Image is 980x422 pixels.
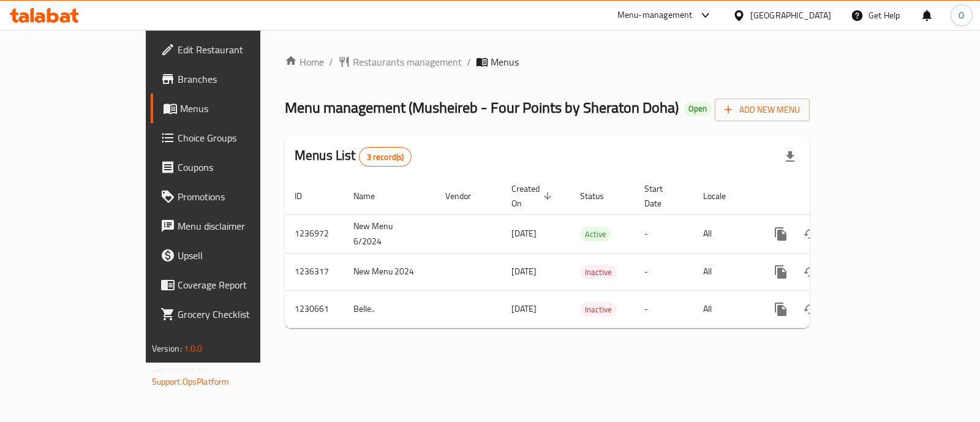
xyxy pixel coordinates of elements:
span: Open [684,104,712,114]
a: Choice Groups [151,123,309,153]
a: Support.OpsPlatform [152,374,230,390]
td: - [635,214,693,253]
td: 1236317 [285,253,344,290]
button: Add New Menu [715,99,810,121]
button: more [766,295,796,324]
span: [DATE] [511,263,537,279]
td: - [635,253,693,290]
span: Inactive [580,303,617,317]
span: Start Date [644,181,679,211]
span: Menu management ( Musheireb - Four Points by Sheraton Doha ) [285,94,679,121]
span: Grocery Checklist [178,307,300,322]
a: Branches [151,64,309,94]
span: ID [295,189,318,203]
div: Open [684,102,712,116]
a: Upsell [151,241,309,270]
a: Menu disclaimer [151,211,309,241]
span: Inactive [580,265,617,279]
span: Status [580,189,620,203]
a: Restaurants management [338,55,462,69]
div: Total records count [359,147,412,167]
div: Menu-management [617,8,693,23]
span: Menus [180,101,300,116]
td: - [635,290,693,328]
button: more [766,257,796,287]
th: Actions [756,178,894,215]
li: / [467,55,471,69]
span: Restaurants management [353,55,462,69]
td: New Menu 6/2024 [344,214,435,253]
span: [DATE] [511,301,537,317]
li: / [329,55,333,69]
span: Add New Menu [725,102,800,118]
span: 1.0.0 [184,341,203,356]
a: Coverage Report [151,270,309,300]
td: All [693,290,756,328]
td: 1230661 [285,290,344,328]
span: Menu disclaimer [178,219,300,233]
nav: breadcrumb [285,55,810,69]
td: 1236972 [285,214,344,253]
span: Choice Groups [178,130,300,145]
a: Promotions [151,182,309,211]
table: enhanced table [285,178,894,328]
span: Menus [491,55,519,69]
td: All [693,214,756,253]
button: Change Status [796,295,825,324]
a: Coupons [151,153,309,182]
span: Version: [152,341,182,356]
span: Locale [703,189,742,203]
span: O [959,9,964,22]
div: Inactive [580,265,617,279]
span: Vendor [445,189,487,203]
span: Edit Restaurant [178,42,300,57]
span: Upsell [178,248,300,263]
td: Belle.. [344,290,435,328]
td: All [693,253,756,290]
button: Change Status [796,257,825,287]
span: Name [353,189,391,203]
div: Export file [775,142,805,171]
td: New Menu 2024 [344,253,435,290]
span: Coupons [178,160,300,175]
span: Coverage Report [178,277,300,292]
a: Grocery Checklist [151,300,309,329]
button: Change Status [796,219,825,249]
span: Active [580,227,611,241]
span: [DATE] [511,225,537,241]
span: Promotions [178,189,300,204]
span: Get support on: [152,361,208,377]
span: 3 record(s) [360,151,412,163]
span: Branches [178,72,300,86]
h2: Menus List [295,146,412,167]
a: Edit Restaurant [151,35,309,64]
div: [GEOGRAPHIC_DATA] [750,9,831,22]
span: Created On [511,181,556,211]
a: Menus [151,94,309,123]
button: more [766,219,796,249]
